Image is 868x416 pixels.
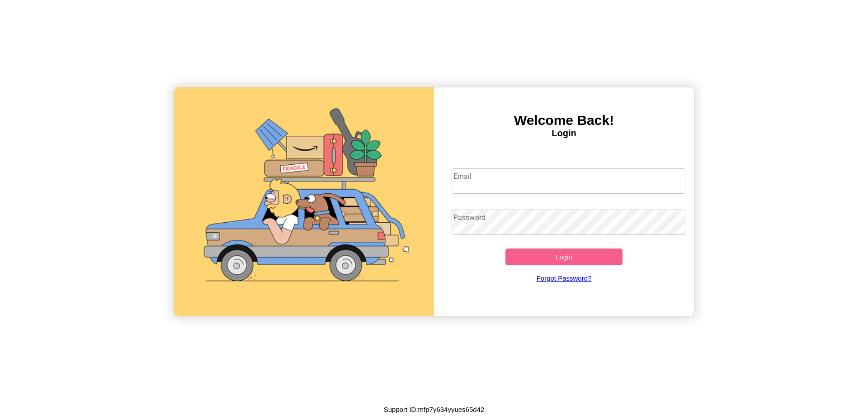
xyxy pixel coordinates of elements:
[434,113,694,128] h3: Welcome Back!
[505,249,623,265] button: Login
[174,87,434,316] img: gif
[434,128,694,139] h4: Login
[447,265,681,291] a: Forgot Password?
[384,403,485,416] p: Support ID: mfp7y634yyues65d42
